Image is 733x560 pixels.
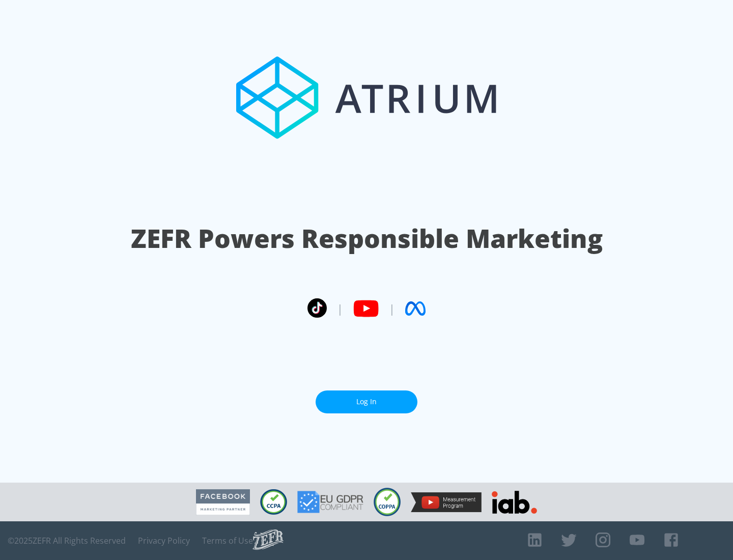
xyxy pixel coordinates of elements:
img: IAB [492,491,537,514]
img: CCPA Compliant [260,489,287,515]
img: YouTube Measurement Program [411,492,482,512]
span: | [389,301,395,316]
a: Terms of Use [202,536,253,546]
img: Facebook Marketing Partner [196,489,250,515]
img: GDPR Compliant [297,491,363,513]
span: | [337,301,343,316]
span: © 2025 ZEFR All Rights Reserved [8,536,126,546]
a: Privacy Policy [138,536,190,546]
h1: ZEFR Powers Responsible Marketing [131,221,603,256]
a: Log In [316,390,417,413]
img: COPPA Compliant [374,488,401,516]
